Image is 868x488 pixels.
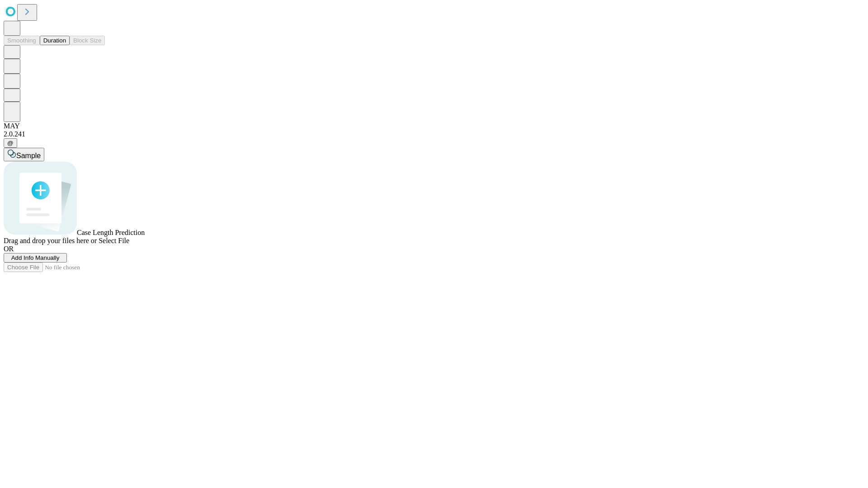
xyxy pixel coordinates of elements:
[40,36,70,45] button: Duration
[7,140,14,146] span: @
[11,254,60,261] span: Add Info Manually
[4,36,40,45] button: Smoothing
[4,138,17,148] button: @
[99,237,129,244] span: Select File
[4,253,67,263] button: Add Info Manually
[4,122,864,130] div: MAY
[77,229,145,236] span: Case Length Prediction
[4,130,864,138] div: 2.0.241
[4,245,14,253] span: OR
[70,36,105,45] button: Block Size
[16,152,41,160] span: Sample
[4,237,97,244] span: Drag and drop your files here or
[4,148,44,161] button: Sample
